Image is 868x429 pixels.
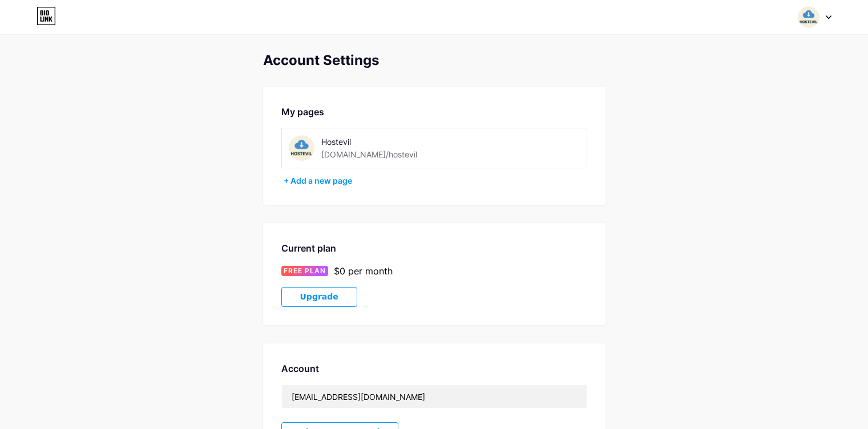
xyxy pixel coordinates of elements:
[321,136,447,148] div: Hostevil
[263,52,605,68] div: Account Settings
[281,287,357,307] button: Upgrade
[798,6,819,28] img: hostevil
[321,148,417,160] div: [DOMAIN_NAME]/hostevil
[281,362,587,375] div: Account
[282,385,587,408] input: Email
[284,175,587,187] div: + Add a new page
[284,266,326,276] span: FREE PLAN
[300,292,338,302] span: Upgrade
[334,264,393,278] div: $0 per month
[289,135,314,161] img: hostevil
[281,241,587,255] div: Current plan
[281,105,587,119] div: My pages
